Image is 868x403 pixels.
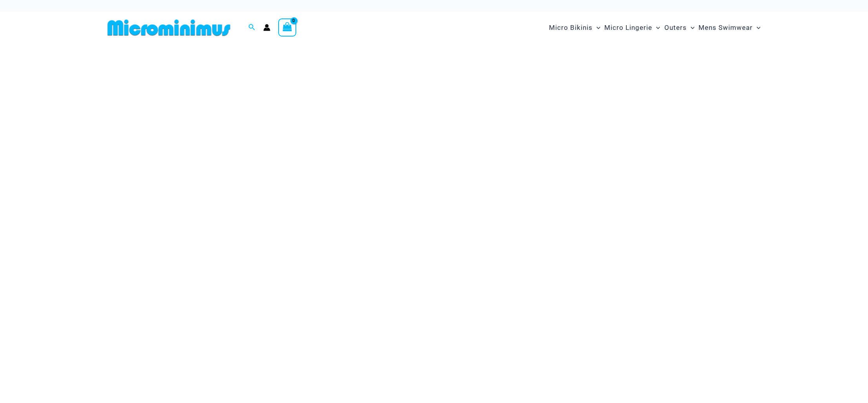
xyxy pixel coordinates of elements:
a: Search icon link [248,23,255,33]
a: Mens SwimwearMenu ToggleMenu Toggle [697,16,762,40]
nav: Site Navigation [546,15,764,41]
a: Micro LingerieMenu ToggleMenu Toggle [602,16,662,40]
span: Mens Swimwear [698,18,753,38]
span: Micro Lingerie [604,18,652,38]
a: Account icon link [263,24,270,31]
a: OutersMenu ToggleMenu Toggle [662,16,697,40]
span: Micro Bikinis [549,18,593,38]
span: Menu Toggle [687,18,695,38]
span: Menu Toggle [753,18,760,38]
a: View Shopping Cart, empty [278,18,296,37]
span: Menu Toggle [652,18,660,38]
a: Micro BikinisMenu ToggleMenu Toggle [547,16,602,40]
img: MM SHOP LOGO FLAT [104,19,233,37]
span: Menu Toggle [593,18,600,38]
span: Outers [664,18,687,38]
